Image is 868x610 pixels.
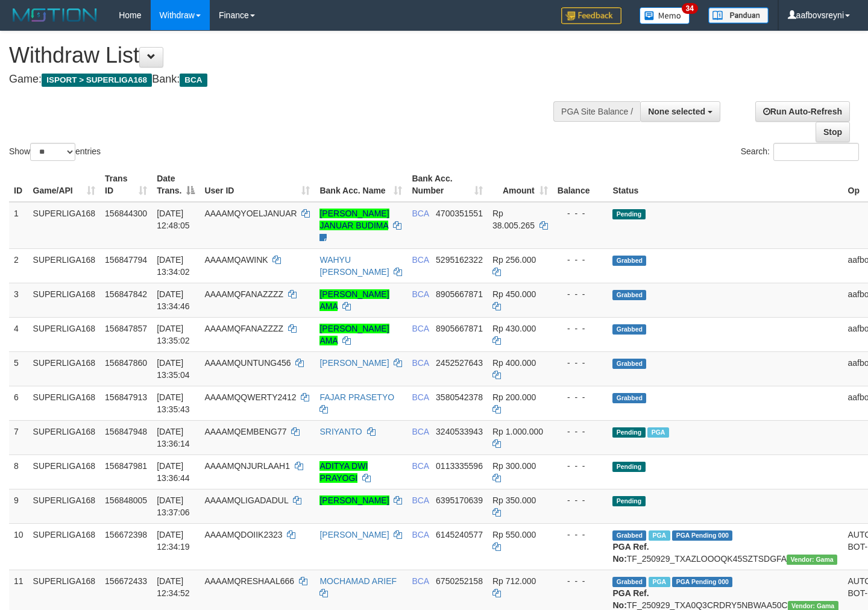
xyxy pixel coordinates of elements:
[492,495,536,505] span: Rp 350.000
[672,577,732,587] span: PGA Pending
[200,168,315,202] th: User ID: activate to sort column ascending
[412,427,429,436] span: BCA
[105,392,147,402] span: 156847913
[157,392,190,414] span: [DATE] 13:35:43
[157,209,190,230] span: [DATE] 12:48:05
[612,588,649,610] b: PGA Ref. No:
[412,209,429,218] span: BCA
[157,576,190,598] span: [DATE] 12:34:52
[9,6,101,24] img: MOTION_logo.png
[204,461,290,471] span: AAAAMQNJURLAAH1
[9,143,101,161] label: Show entries
[204,358,291,368] span: AAAAMQUNTUNG456
[319,495,389,505] a: [PERSON_NAME]
[9,351,28,386] td: 5
[9,168,28,202] th: ID
[28,202,101,249] td: SUPERLIGA168
[204,255,268,265] span: AAAAMQAWINK
[407,168,488,202] th: Bank Acc. Number: activate to sort column ascending
[741,143,859,161] label: Search:
[319,255,389,277] a: WAHYU [PERSON_NAME]
[319,461,368,483] a: ADITYA DWI PRAYOGI
[28,283,101,317] td: SUPERLIGA168
[640,101,720,122] button: None selected
[612,256,646,266] span: Grabbed
[608,523,843,570] td: TF_250929_TXAZLOOOQK45SZTSDGFA
[105,576,147,586] span: 156672433
[436,392,483,402] span: Copy 3580542378 to clipboard
[672,530,732,541] span: PGA Pending
[558,391,603,403] div: - - -
[558,575,603,587] div: - - -
[492,530,536,539] span: Rp 550.000
[553,101,640,122] div: PGA Site Balance /
[492,358,536,368] span: Rp 400.000
[558,529,603,541] div: - - -
[492,255,536,265] span: Rp 256.000
[157,530,190,552] span: [DATE] 12:34:19
[436,427,483,436] span: Copy 3240533943 to clipboard
[28,168,101,202] th: Game/API: activate to sort column ascending
[558,288,603,300] div: - - -
[105,358,147,368] span: 156847860
[492,289,536,299] span: Rp 450.000
[9,386,28,420] td: 6
[612,359,646,369] span: Grabbed
[492,392,536,402] span: Rp 200.000
[492,209,535,230] span: Rp 38.005.265
[558,357,603,369] div: - - -
[319,576,397,586] a: MOCHAMAD ARIEF
[204,427,286,436] span: AAAAMQEMBENG77
[488,168,553,202] th: Amount: activate to sort column ascending
[558,254,603,266] div: - - -
[561,7,621,24] img: Feedback.jpg
[204,324,283,333] span: AAAAMQFANAZZZZ
[204,530,282,539] span: AAAAMQDOIIK2323
[30,143,75,161] select: Showentries
[9,202,28,249] td: 1
[436,530,483,539] span: Copy 6145240577 to clipboard
[492,324,536,333] span: Rp 430.000
[157,358,190,380] span: [DATE] 13:35:04
[9,489,28,523] td: 9
[319,289,389,311] a: [PERSON_NAME] AMA
[28,454,101,489] td: SUPERLIGA168
[204,289,283,299] span: AAAAMQFANAZZZZ
[612,542,649,564] b: PGA Ref. No:
[157,495,190,517] span: [DATE] 13:37:06
[558,426,603,438] div: - - -
[100,168,152,202] th: Trans ID: activate to sort column ascending
[204,495,288,505] span: AAAAMQLIGADADUL
[9,283,28,317] td: 3
[204,392,296,402] span: AAAAMQQWERTY2412
[105,530,147,539] span: 156672398
[436,255,483,265] span: Copy 5295162322 to clipboard
[319,324,389,345] a: [PERSON_NAME] AMA
[647,427,668,438] span: Marked by aafsoycanthlai
[553,168,608,202] th: Balance
[105,495,147,505] span: 156848005
[682,3,698,14] span: 34
[412,324,429,333] span: BCA
[157,461,190,483] span: [DATE] 13:36:44
[105,209,147,218] span: 156844300
[787,555,837,565] span: Vendor URL: https://trx31.1velocity.biz
[105,461,147,471] span: 156847981
[412,255,429,265] span: BCA
[319,392,394,402] a: FAJAR PRASETYO
[612,462,645,472] span: Pending
[9,523,28,570] td: 10
[412,461,429,471] span: BCA
[492,461,536,471] span: Rp 300.000
[315,168,407,202] th: Bank Acc. Name: activate to sort column ascending
[612,290,646,300] span: Grabbed
[649,530,670,541] span: Marked by aafsoycanthlai
[612,393,646,403] span: Grabbed
[492,427,543,436] span: Rp 1.000.000
[157,289,190,311] span: [DATE] 13:34:46
[319,209,389,230] a: [PERSON_NAME] JANUAR BUDIMA
[412,358,429,368] span: BCA
[612,427,645,438] span: Pending
[612,530,646,541] span: Grabbed
[157,427,190,448] span: [DATE] 13:36:14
